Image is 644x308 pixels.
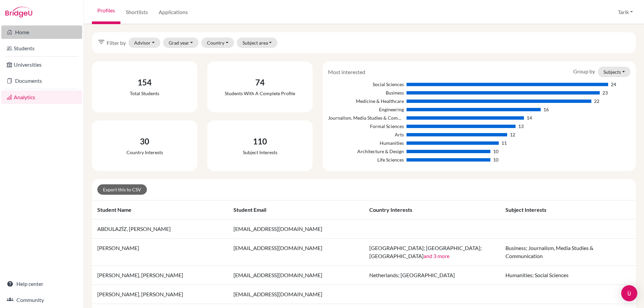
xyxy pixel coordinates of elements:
[1,277,82,291] a: Help center
[510,131,515,138] div: 12
[228,200,364,220] th: Student email
[92,266,228,285] td: [PERSON_NAME], [PERSON_NAME]
[225,90,295,97] div: Students with a complete profile
[243,149,277,156] div: Subject interests
[201,38,234,48] button: Country
[128,38,160,48] button: Advisor
[126,135,163,147] div: 30
[225,76,295,88] div: 74
[615,6,636,18] button: Tarik
[328,114,404,121] div: Journalism, Media Studies & Communication
[328,89,404,96] div: Business
[1,42,82,55] a: Students
[92,200,228,220] th: Student name
[328,139,404,146] div: Humanities
[130,90,159,97] div: Total students
[328,123,404,130] div: Formal Sciences
[328,98,404,105] div: Medicine & Healthcare
[568,67,636,77] div: Group by
[126,149,163,156] div: Country interests
[328,156,404,163] div: Life Sciences
[92,285,228,304] td: [PERSON_NAME], [PERSON_NAME]
[424,252,449,260] button: and 3 more
[594,98,599,105] div: 22
[501,139,507,146] div: 11
[602,89,608,96] div: 23
[97,38,105,46] i: filter_list
[328,148,404,155] div: Architecture & Design
[1,293,82,307] a: Community
[237,38,278,48] button: Subject area
[364,239,500,266] td: [GEOGRAPHIC_DATA]; [GEOGRAPHIC_DATA]; [GEOGRAPHIC_DATA]
[228,239,364,266] td: [EMAIL_ADDRESS][DOMAIN_NAME]
[1,74,82,87] a: Documents
[518,123,524,130] div: 13
[107,39,126,47] span: Filter by
[500,239,636,266] td: Business; Journalism, Media Studies & Communication
[364,200,500,220] th: Country interests
[527,114,532,121] div: 14
[543,106,549,113] div: 16
[243,135,277,147] div: 110
[500,200,636,220] th: Subject interests
[598,67,631,77] button: Subjects
[228,285,364,304] td: [EMAIL_ADDRESS][DOMAIN_NAME]
[228,266,364,285] td: [EMAIL_ADDRESS][DOMAIN_NAME]
[328,131,404,138] div: Arts
[493,148,498,155] div: 10
[97,184,147,195] a: Export this to CSV
[1,58,82,71] a: Universities
[1,90,82,104] a: Analytics
[5,7,32,17] img: Bridge-U
[130,76,159,88] div: 154
[328,81,404,88] div: Social Sciences
[611,81,616,88] div: 24
[323,68,370,76] div: Most interested
[228,220,364,239] td: [EMAIL_ADDRESS][DOMAIN_NAME]
[500,266,636,285] td: Humanities; Social Sciences
[364,266,500,285] td: Netherlands; [GEOGRAPHIC_DATA]
[493,156,498,163] div: 10
[328,106,404,113] div: Engineering
[92,239,228,266] td: [PERSON_NAME]
[163,38,199,48] button: Grad year
[1,25,82,39] a: Home
[92,220,228,239] td: ABDULAZİZ, [PERSON_NAME]
[621,285,637,301] div: Open Intercom Messenger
